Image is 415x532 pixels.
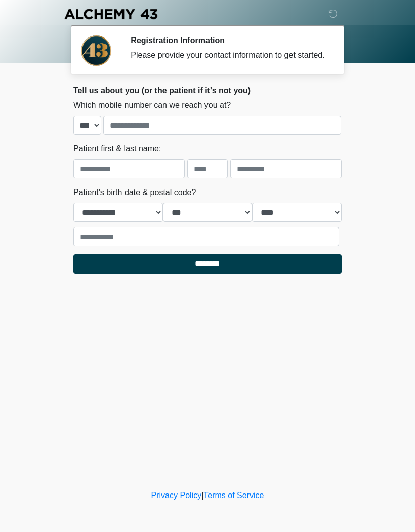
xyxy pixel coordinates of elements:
[73,143,161,155] label: Patient first & last name:
[131,49,326,61] div: Please provide your contact information to get started.
[73,86,342,95] h2: Tell us about you (or the patient if it's not you)
[131,35,326,45] h2: Registration Information
[81,35,111,66] img: Agent Avatar
[63,8,158,20] img: Alchemy 43 Logo
[151,491,202,500] a: Privacy Policy
[201,491,203,500] a: |
[203,491,264,500] a: Terms of Service
[73,99,231,111] label: Which mobile number can we reach you at?
[73,186,196,199] label: Patient's birth date & postal code?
